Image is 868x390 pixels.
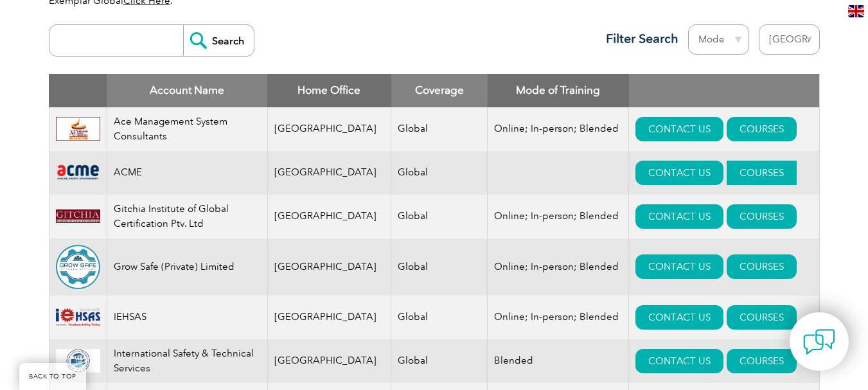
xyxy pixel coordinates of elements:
[56,305,100,330] img: d1ae17d9-8e6d-ee11-9ae6-000d3ae1a86f-logo.png
[391,238,488,296] td: Global
[267,74,391,107] th: Home Office: activate to sort column ascending
[635,349,723,373] a: CONTACT US
[598,31,678,47] h3: Filter Search
[727,117,797,141] a: COURSES
[107,339,267,383] td: International Safety & Technical Services
[488,238,629,296] td: Online; In-person; Blended
[183,25,254,56] input: Search
[391,195,488,238] td: Global
[727,204,797,229] a: COURSES
[635,117,723,141] a: CONTACT US
[727,161,797,185] a: COURSES
[267,195,391,238] td: [GEOGRAPHIC_DATA]
[56,117,100,141] img: 306afd3c-0a77-ee11-8179-000d3ae1ac14-logo.jpg
[488,195,629,238] td: Online; In-person; Blended
[267,107,391,151] td: [GEOGRAPHIC_DATA]
[107,151,267,195] td: ACME
[391,339,488,383] td: Global
[803,326,835,358] img: contact-chat.png
[727,349,797,373] a: COURSES
[267,151,391,195] td: [GEOGRAPHIC_DATA]
[19,363,86,390] a: BACK TO TOP
[727,254,797,279] a: COURSES
[727,305,797,330] a: COURSES
[391,151,488,195] td: Global
[391,296,488,339] td: Global
[56,349,100,373] img: 0d58a1d0-3c89-ec11-8d20-0022481579a4-logo.png
[56,163,100,182] img: 0f03f964-e57c-ec11-8d20-002248158ec2-logo.png
[107,238,267,296] td: Grow Safe (Private) Limited
[635,305,723,330] a: CONTACT US
[267,339,391,383] td: [GEOGRAPHIC_DATA]
[267,296,391,339] td: [GEOGRAPHIC_DATA]
[107,296,267,339] td: IEHSAS
[107,195,267,238] td: Gitchia Institute of Global Certification Ptv. Ltd
[267,238,391,296] td: [GEOGRAPHIC_DATA]
[107,107,267,151] td: Ace Management System Consultants
[391,74,488,107] th: Coverage: activate to sort column ascending
[391,107,488,151] td: Global
[488,339,629,383] td: Blended
[56,245,100,289] img: 135759db-fb26-f011-8c4d-00224895b3bc-logo.png
[629,74,819,107] th: : activate to sort column ascending
[635,161,723,185] a: CONTACT US
[488,296,629,339] td: Online; In-person; Blended
[488,74,629,107] th: Mode of Training: activate to sort column ascending
[107,74,267,107] th: Account Name: activate to sort column descending
[56,209,100,224] img: c8bed0e6-59d5-ee11-904c-002248931104-logo.png
[848,5,864,17] img: en
[635,254,723,279] a: CONTACT US
[635,204,723,229] a: CONTACT US
[488,107,629,151] td: Online; In-person; Blended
